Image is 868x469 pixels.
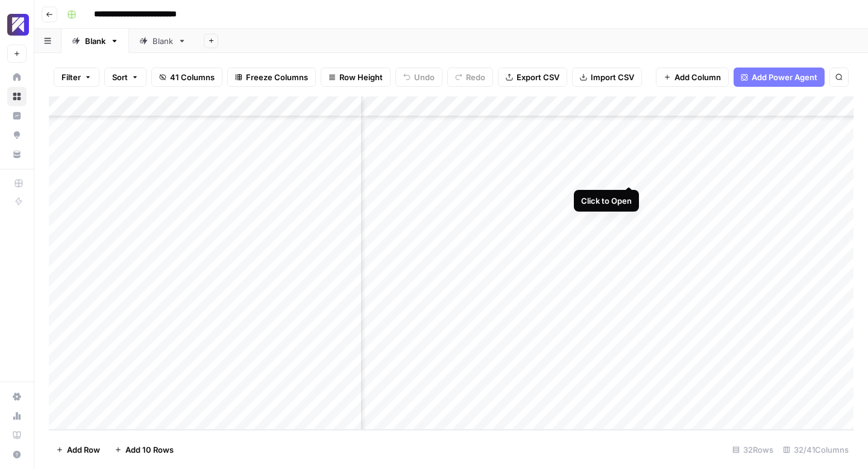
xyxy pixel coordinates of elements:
span: Add Row [67,444,100,456]
button: Export CSV [498,68,567,87]
span: Undo [414,71,435,83]
button: 41 Columns [151,68,222,87]
a: Browse [7,87,27,106]
div: Blank [85,35,105,47]
a: Blank [61,29,129,53]
a: Insights [7,106,27,125]
button: Add 10 Rows [107,440,181,459]
span: Import CSV [591,71,634,83]
button: Add Column [656,68,729,87]
span: Add 10 Rows [125,444,174,456]
div: 32 Rows [728,440,778,459]
button: Redo [447,68,493,87]
span: Freeze Columns [246,71,308,83]
span: Add Power Agent [752,71,817,83]
img: Overjet - Test Logo [7,14,29,36]
a: Usage [7,406,27,426]
a: Opportunities [7,125,27,145]
span: Add Column [675,71,721,83]
button: Freeze Columns [227,68,316,87]
button: Add Power Agent [734,68,825,87]
button: Row Height [321,68,391,87]
button: Sort [104,68,146,87]
a: Settings [7,387,27,406]
span: Row Height [339,71,383,83]
button: Undo [395,68,442,87]
span: 41 Columns [170,71,215,83]
div: 32/41 Columns [778,440,854,459]
button: Filter [54,68,99,87]
span: Redo [466,71,485,83]
a: Home [7,68,27,87]
div: Blank [153,35,173,47]
div: Click to Open [581,195,632,207]
button: Import CSV [572,68,642,87]
span: Sort [112,71,128,83]
button: Help + Support [7,445,27,464]
a: Blank [129,29,197,53]
button: Add Row [49,440,107,459]
a: Your Data [7,145,27,164]
span: Filter [61,71,81,83]
button: Workspace: Overjet - Test [7,10,27,40]
a: Learning Hub [7,426,27,445]
span: Export CSV [517,71,559,83]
